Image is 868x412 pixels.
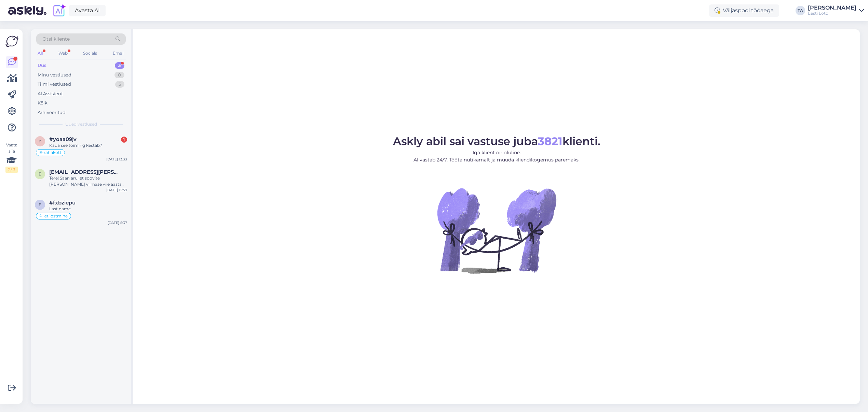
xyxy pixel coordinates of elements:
[5,142,18,173] div: Vaata siia
[49,169,120,175] span: even.aruoja@mail.ee
[115,81,124,88] div: 3
[65,121,97,127] span: Uued vestlused
[38,109,66,116] div: Arhiveeritud
[808,11,856,16] div: Eesti Loto
[114,72,124,79] div: 0
[393,149,600,164] p: Iga klient on oluline. AI vastab 24/7. Tööta nutikamalt ja muuda kliendikogemus paremaks.
[39,151,62,155] span: E-rahakott
[808,5,856,11] div: [PERSON_NAME]
[115,62,124,69] div: 3
[49,200,76,206] span: #fxbziepu
[808,5,864,16] a: [PERSON_NAME]Eesti Loto
[49,142,127,148] div: Kaua see toiming kestab?
[38,100,48,106] div: Kõik
[49,175,127,187] div: Tere! Saan aru, et soovite [PERSON_NAME] viimase viie aasta väljavõtet sissemaksete, väljamaksete...
[69,5,106,16] a: Avasta AI
[5,167,18,173] div: 2 / 3
[38,90,63,97] div: AI Assistent
[38,62,46,69] div: Uus
[435,169,558,292] img: No Chat active
[106,187,127,193] div: [DATE] 12:59
[42,35,70,43] span: Otsi kliente
[38,81,71,88] div: Tiimi vestlused
[49,136,77,142] span: #yoaa09jv
[39,202,41,207] span: f
[82,49,98,58] div: Socials
[57,49,69,58] div: Web
[796,6,805,15] div: TA
[5,35,18,48] img: Askly Logo
[106,157,127,162] div: [DATE] 13:33
[39,171,41,176] span: e
[38,72,71,79] div: Minu vestlused
[111,49,126,58] div: Email
[108,220,127,225] div: [DATE] 5:37
[393,134,600,148] span: Askly abil sai vastuse juba klienti.
[121,137,127,143] div: 1
[39,139,41,144] span: y
[49,206,127,212] div: Last name
[709,4,779,17] div: Väljaspool tööaega
[538,134,562,148] b: 3821
[52,3,66,18] img: explore-ai
[36,49,44,58] div: All
[39,214,68,218] span: Pileti ostmine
